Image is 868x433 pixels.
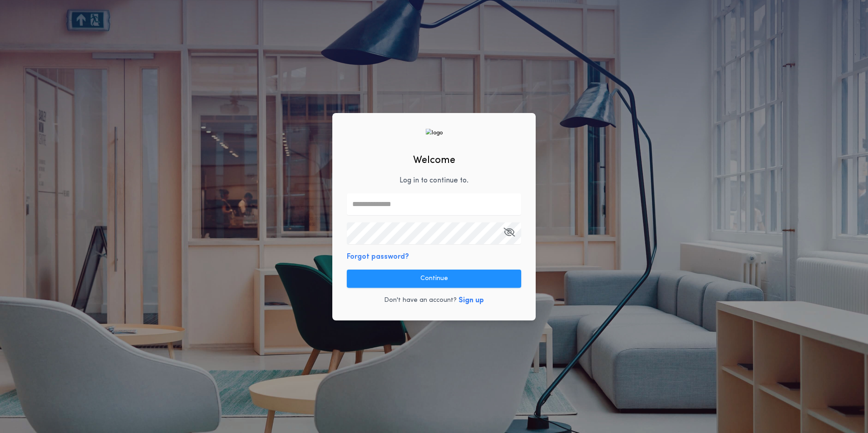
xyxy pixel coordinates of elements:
button: Continue [347,270,521,288]
button: Sign up [459,295,484,306]
p: Don't have an account? [384,296,457,305]
p: Log in to continue to . [399,175,469,186]
img: logo [425,128,443,137]
h2: Welcome [413,153,455,168]
button: Forgot password? [347,251,409,262]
